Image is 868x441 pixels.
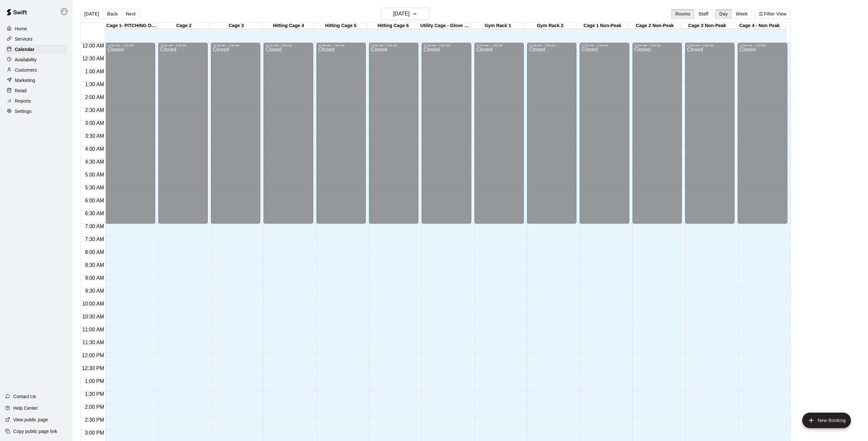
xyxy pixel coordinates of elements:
[81,56,106,61] span: 12:30 AM
[316,43,366,224] div: 12:00 AM – 7:00 AM: Closed
[84,211,106,216] span: 6:30 AM
[5,34,67,44] a: Services
[84,288,106,294] span: 9:30 AM
[160,47,206,226] div: Closed
[381,8,429,20] button: [DATE]
[80,353,105,358] span: 12:00 PM
[84,198,106,203] span: 6:00 AM
[476,44,522,47] div: 12:00 AM – 7:00 AM
[15,77,35,84] p: Marketing
[529,47,574,226] div: Closed
[5,75,67,85] div: Marketing
[424,47,469,226] div: Closed
[576,23,629,29] div: Cage 1 Non-Peak
[634,44,680,47] div: 12:00 AM – 7:00 AM
[733,23,785,29] div: Cage 4 - Non Peak
[211,43,260,224] div: 12:00 AM – 7:00 AM: Closed
[158,23,210,29] div: Cage 2
[5,86,67,95] a: Retail
[629,23,681,29] div: Cage 2 Non-Peak
[5,96,67,106] a: Reports
[83,404,106,410] span: 2:00 PM
[264,43,313,224] div: 12:00 AM – 7:00 AM: Closed
[265,44,311,47] div: 12:00 AM – 7:00 AM
[84,120,106,126] span: 3:00 AM
[5,55,67,65] a: Availability
[265,47,311,226] div: Closed
[529,44,574,47] div: 12:00 AM – 7:00 AM
[84,159,106,165] span: 4:30 AM
[754,9,791,19] button: Filter View
[582,44,627,47] div: 12:00 AM – 7:00 AM
[15,56,37,63] p: Availability
[84,172,106,177] span: 5:00 AM
[84,82,106,87] span: 1:30 AM
[419,23,472,29] div: Utility Cage - Glove Work and Tee Work ONLY
[105,23,158,29] div: Cage 1- PITCHING ONLY
[84,107,106,113] span: 2:30 AM
[160,44,206,47] div: 12:00 AM – 7:00 AM
[634,47,680,226] div: Closed
[422,43,471,224] div: 12:00 AM – 7:00 AM: Closed
[103,9,122,19] button: Back
[15,46,35,53] p: Calendar
[13,428,57,435] p: Copy public page link
[740,47,785,226] div: Closed
[5,106,67,116] a: Settings
[213,44,258,47] div: 12:00 AM – 7:00 AM
[393,9,410,18] h6: [DATE]
[5,65,67,75] a: Customers
[84,224,106,229] span: 7:00 AM
[83,430,106,436] span: 3:00 PM
[13,416,48,423] p: View public page
[685,43,734,224] div: 12:00 AM – 7:00 AM: Closed
[262,23,314,29] div: Hitting Cage 4
[83,391,106,397] span: 1:30 PM
[84,133,106,139] span: 3:30 AM
[732,9,752,19] button: Week
[84,236,106,242] span: 7:30 AM
[527,43,576,224] div: 12:00 AM – 7:00 AM: Closed
[213,47,258,226] div: Closed
[81,314,106,319] span: 10:30 AM
[84,95,106,100] span: 2:00 AM
[81,43,106,48] span: 12:00 AM
[81,327,106,332] span: 11:00 AM
[15,98,31,104] p: Reports
[687,47,733,226] div: Closed
[740,44,785,47] div: 12:00 AM – 7:00 AM
[582,47,627,226] div: Closed
[158,43,208,224] div: 12:00 AM – 7:00 AM: Closed
[107,44,153,47] div: 12:00 AM – 7:00 AM
[367,23,419,29] div: Hitting Cage 6
[369,43,418,224] div: 12:00 AM – 7:00 AM: Closed
[5,24,67,34] a: Home
[81,340,106,345] span: 11:30 AM
[580,43,629,224] div: 12:00 AM – 7:00 AM: Closed
[84,249,106,255] span: 8:00 AM
[318,47,364,226] div: Closed
[694,9,713,19] button: Staff
[524,23,576,29] div: Gym Rack 2
[84,185,106,190] span: 5:30 AM
[15,87,27,94] p: Retail
[84,262,106,268] span: 8:30 AM
[122,9,140,19] button: Next
[13,393,36,400] p: Contact Us
[107,47,153,226] div: Closed
[15,67,37,73] p: Customers
[5,45,67,54] a: Calendar
[84,275,106,281] span: 9:00 AM
[715,9,732,19] button: Day
[84,69,106,74] span: 1:00 AM
[476,47,522,226] div: Closed
[83,378,106,384] span: 1:00 PM
[371,44,416,47] div: 12:00 AM – 7:00 AM
[315,23,367,29] div: Hitting Cage 5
